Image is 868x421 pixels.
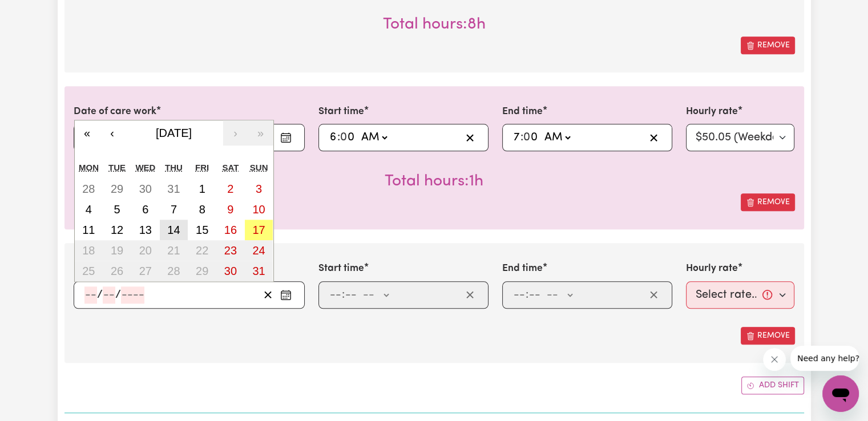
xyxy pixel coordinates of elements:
[108,163,126,172] abbr: Tuesday
[82,244,95,257] abbr: 18 August 2025
[524,129,539,146] input: --
[160,240,188,261] button: 21 August 2025
[252,224,265,236] abbr: 17 August 2025
[385,173,483,189] span: Total hours worked: 1 hour
[526,289,528,301] span: :
[520,131,523,144] span: :
[686,261,738,276] label: Hourly rate
[216,240,245,261] button: 23 August 2025
[79,163,99,172] abbr: Monday
[216,261,245,281] button: 30 August 2025
[523,132,530,143] span: 0
[114,203,120,216] abbr: 5 August 2025
[115,289,121,301] span: /
[345,286,357,303] input: --
[259,286,277,303] button: Clear date
[199,183,205,195] abbr: 1 August 2025
[75,240,103,261] button: 18 August 2025
[103,286,115,303] input: --
[188,220,216,240] button: 15 August 2025
[167,244,180,257] abbr: 21 August 2025
[135,163,155,172] abbr: Wednesday
[277,286,295,303] button: Enter the date of care work
[103,220,131,240] button: 12 August 2025
[329,286,342,303] input: --
[139,265,152,277] abbr: 27 August 2025
[195,163,209,172] abbr: Friday
[75,179,103,199] button: 28 July 2025
[741,37,795,54] button: Remove this shift
[131,240,160,261] button: 20 August 2025
[121,286,144,303] input: ----
[139,244,152,257] abbr: 20 August 2025
[75,261,103,281] button: 25 August 2025
[318,261,364,276] label: Start time
[502,261,543,276] label: End time
[227,203,233,216] abbr: 9 August 2025
[252,203,265,216] abbr: 10 August 2025
[252,265,265,277] abbr: 31 August 2025
[139,183,152,195] abbr: 30 July 2025
[250,163,268,172] abbr: Sunday
[111,265,123,277] abbr: 26 August 2025
[277,129,295,146] button: Enter the date of care work
[340,132,347,143] span: 0
[224,265,237,277] abbr: 30 August 2025
[165,163,183,172] abbr: Thursday
[216,220,245,240] button: 16 August 2025
[167,265,180,277] abbr: 28 August 2025
[245,220,273,240] button: 17 August 2025
[245,240,273,261] button: 24 August 2025
[741,193,795,211] button: Remove this shift
[224,244,237,257] abbr: 23 August 2025
[171,203,177,216] abbr: 7 August 2025
[528,286,541,303] input: --
[131,199,160,220] button: 6 August 2025
[75,199,103,220] button: 4 August 2025
[139,224,152,236] abbr: 13 August 2025
[222,163,239,172] abbr: Saturday
[131,179,160,199] button: 30 July 2025
[82,224,95,236] abbr: 11 August 2025
[318,104,364,119] label: Start time
[502,104,543,119] label: End time
[160,220,188,240] button: 14 August 2025
[256,183,262,195] abbr: 3 August 2025
[188,240,216,261] button: 22 August 2025
[97,289,103,301] span: /
[103,261,131,281] button: 26 August 2025
[74,104,156,119] label: Date of care work
[156,127,192,139] span: [DATE]
[216,199,245,220] button: 9 August 2025
[196,265,208,277] abbr: 29 August 2025
[329,129,337,146] input: --
[686,104,738,119] label: Hourly rate
[82,265,95,277] abbr: 25 August 2025
[188,199,216,220] button: 8 August 2025
[142,203,148,216] abbr: 6 August 2025
[160,179,188,199] button: 31 July 2025
[196,244,208,257] abbr: 22 August 2025
[248,120,273,145] button: »
[763,348,786,371] iframe: Close message
[75,220,103,240] button: 11 August 2025
[342,289,345,301] span: :
[741,327,795,345] button: Remove this shift
[513,129,520,146] input: --
[100,120,125,145] button: ‹
[160,199,188,220] button: 7 August 2025
[167,183,180,195] abbr: 31 July 2025
[111,224,123,236] abbr: 12 August 2025
[103,179,131,199] button: 29 July 2025
[224,224,237,236] abbr: 16 August 2025
[383,17,486,33] span: Total hours worked: 8 hours
[86,203,92,216] abbr: 4 August 2025
[245,199,273,220] button: 10 August 2025
[252,244,265,257] abbr: 24 August 2025
[822,375,859,412] iframe: Button to launch messaging window
[337,131,340,144] span: :
[245,179,273,199] button: 3 August 2025
[223,120,248,145] button: ›
[160,261,188,281] button: 28 August 2025
[74,261,156,276] label: Date of care work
